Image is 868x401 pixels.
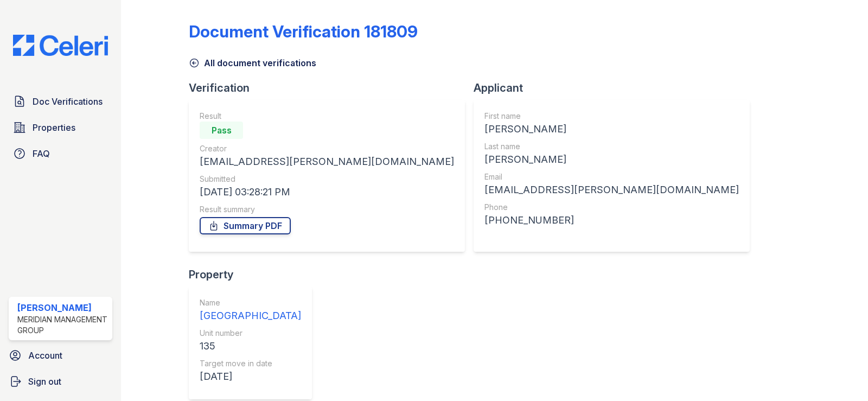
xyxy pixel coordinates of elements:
[9,117,112,138] a: Properties
[200,204,454,215] div: Result summary
[4,371,117,392] a: Sign out
[200,143,454,154] div: Creator
[484,111,739,122] div: First name
[33,147,50,160] span: FAQ
[28,349,62,362] span: Account
[189,80,474,96] div: Verification
[200,328,301,339] div: Unit number
[484,182,739,198] div: [EMAIL_ADDRESS][PERSON_NAME][DOMAIN_NAME]
[28,375,61,388] span: Sign out
[189,267,321,282] div: Property
[200,358,301,369] div: Target move in date
[189,22,418,41] div: Document Verification 181809
[484,122,739,137] div: [PERSON_NAME]
[9,91,112,112] a: Doc Verifications
[200,297,301,308] div: Name
[9,143,112,164] a: FAQ
[484,141,739,152] div: Last name
[17,301,108,314] div: [PERSON_NAME]
[200,369,301,384] div: [DATE]
[4,345,117,366] a: Account
[200,308,301,323] div: [GEOGRAPHIC_DATA]
[4,35,117,56] img: CE_Logo_Blue-a8612792a0a2168367f1c8372b55b34899dd931a85d93a1a3d3e32e68fde9ad4.png
[200,122,243,139] div: Pass
[200,174,454,184] div: Submitted
[484,202,739,213] div: Phone
[189,56,316,69] a: All document verifications
[200,297,301,323] a: Name [GEOGRAPHIC_DATA]
[484,213,739,228] div: [PHONE_NUMBER]
[200,111,454,122] div: Result
[200,154,454,169] div: [EMAIL_ADDRESS][PERSON_NAME][DOMAIN_NAME]
[474,80,758,96] div: Applicant
[484,152,739,167] div: [PERSON_NAME]
[200,339,301,354] div: 135
[200,184,454,200] div: [DATE] 03:28:21 PM
[33,95,103,108] span: Doc Verifications
[200,217,291,234] a: Summary PDF
[822,358,857,390] iframe: chat widget
[484,171,739,182] div: Email
[17,314,108,336] div: Meridian Management Group
[33,121,75,134] span: Properties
